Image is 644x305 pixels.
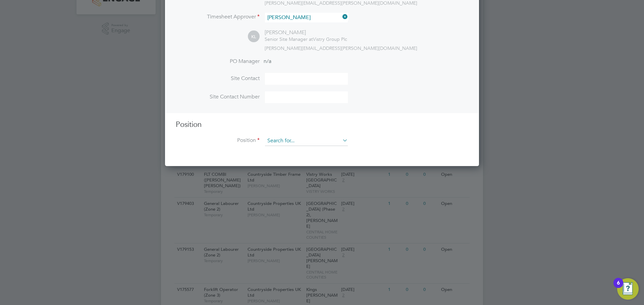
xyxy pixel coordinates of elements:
[617,283,620,292] div: 6
[176,120,468,130] h3: Position
[265,13,348,22] input: Search for...
[265,45,417,51] span: [PERSON_NAME][EMAIL_ADDRESS][PERSON_NAME][DOMAIN_NAME]
[176,13,260,20] label: Timesheet Approver
[176,58,260,65] label: PO Manager
[265,36,313,42] span: Senior Site Manager at
[176,137,260,144] label: Position
[265,36,347,42] div: Vistry Group Plc
[265,136,348,146] input: Search for...
[176,75,260,82] label: Site Contact
[264,58,271,65] span: n/a
[617,278,639,300] button: Open Resource Center, 6 new notifications
[176,93,260,100] label: Site Contact Number
[248,31,260,43] span: KL
[265,29,347,36] div: [PERSON_NAME]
